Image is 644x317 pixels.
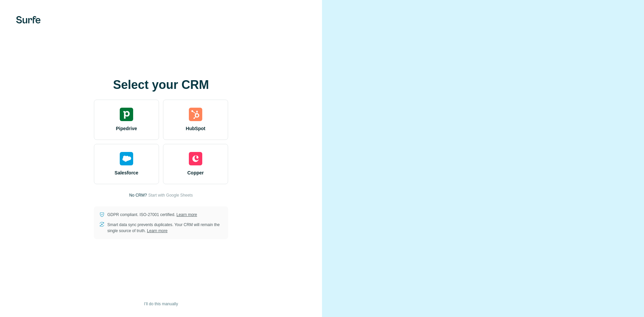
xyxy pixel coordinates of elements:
img: hubspot's logo [189,108,202,121]
p: Smart data sync prevents duplicates. Your CRM will remain the single source of truth. [107,222,223,234]
p: No CRM? [129,192,147,198]
img: copper's logo [189,152,202,165]
span: Salesforce [115,169,139,176]
span: HubSpot [186,125,205,132]
button: Start with Google Sheets [148,192,193,198]
img: pipedrive's logo [120,108,133,121]
a: Learn more [176,212,197,217]
a: Learn more [147,228,167,233]
img: salesforce's logo [120,152,133,165]
img: Surfe's logo [16,16,41,23]
span: Pipedrive [116,125,137,132]
button: I’ll do this manually [139,299,182,309]
span: I’ll do this manually [144,301,178,307]
h1: Select your CRM [94,78,228,92]
span: Copper [187,169,204,176]
p: GDPR compliant. ISO-27001 certified. [107,212,197,218]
